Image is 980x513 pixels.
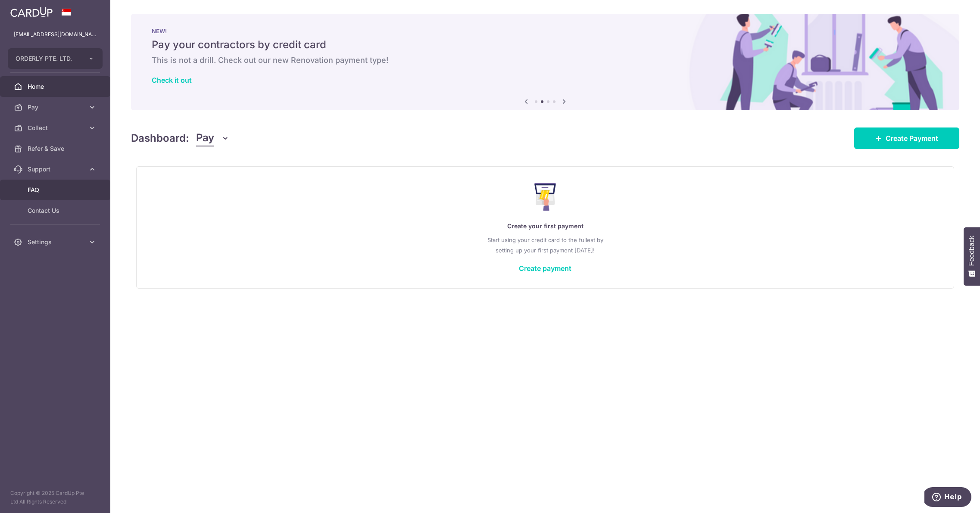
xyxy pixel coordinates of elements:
[28,206,84,215] span: Contact Us
[924,487,971,509] iframe: Opens a widget where you can find more information
[28,238,84,246] span: Settings
[886,133,938,143] span: Create Payment
[28,103,84,112] span: Pay
[152,76,192,84] a: Check it out
[16,54,79,63] span: ORDERLY PTE. LTD.
[968,236,976,266] span: Feedback
[28,186,84,194] span: FAQ
[519,264,571,273] a: Create payment
[154,235,936,255] p: Start using your credit card to the fullest by setting up your first payment [DATE]!
[152,28,939,34] p: NEW!
[28,82,84,91] span: Home
[28,165,84,174] span: Support
[196,130,214,146] span: Pay
[196,130,229,146] button: Pay
[131,131,189,146] h4: Dashboard:
[14,30,97,39] p: [EMAIL_ADDRESS][DOMAIN_NAME]
[10,7,53,17] img: CardUp
[534,183,556,211] img: Make Payment
[8,48,103,69] button: ORDERLY PTE. LTD.
[28,144,84,153] span: Refer & Save
[152,38,939,52] h5: Pay your contractors by credit card
[131,14,959,110] img: Renovation banner
[964,227,980,286] button: Feedback - Show survey
[154,221,936,231] p: Create your first payment
[854,127,959,149] a: Create Payment
[152,55,939,65] h6: This is not a drill. Check out our new Renovation payment type!
[28,124,84,132] span: Collect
